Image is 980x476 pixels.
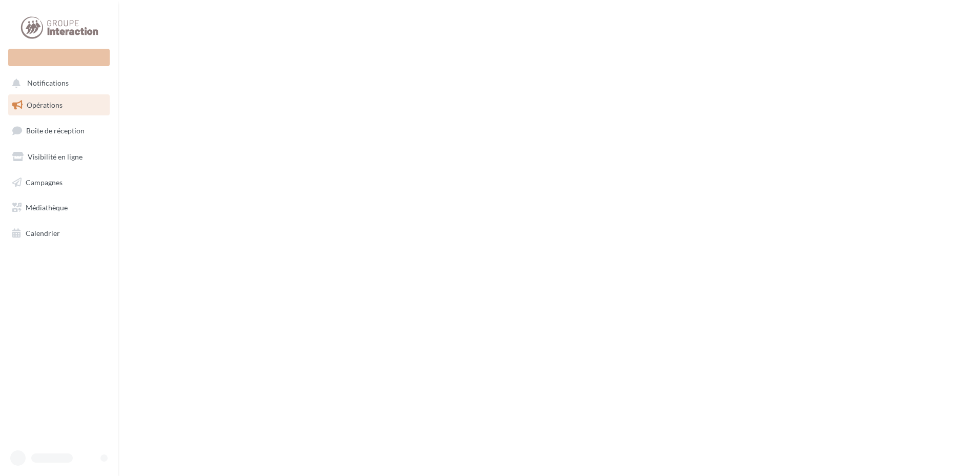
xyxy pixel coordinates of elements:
[28,152,83,161] span: Visibilité en ligne
[26,126,85,135] span: Boîte de réception
[27,101,63,109] span: Opérations
[6,146,112,168] a: Visibilité en ligne
[6,223,112,244] a: Calendrier
[26,229,60,237] span: Calendrier
[6,172,112,193] a: Campagnes
[6,197,112,219] a: Médiathèque
[8,49,110,66] div: Nouvelle campagne
[27,79,69,88] span: Notifications
[26,203,68,212] span: Médiathèque
[6,94,112,116] a: Opérations
[26,177,63,186] span: Campagnes
[6,120,112,142] a: Boîte de réception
